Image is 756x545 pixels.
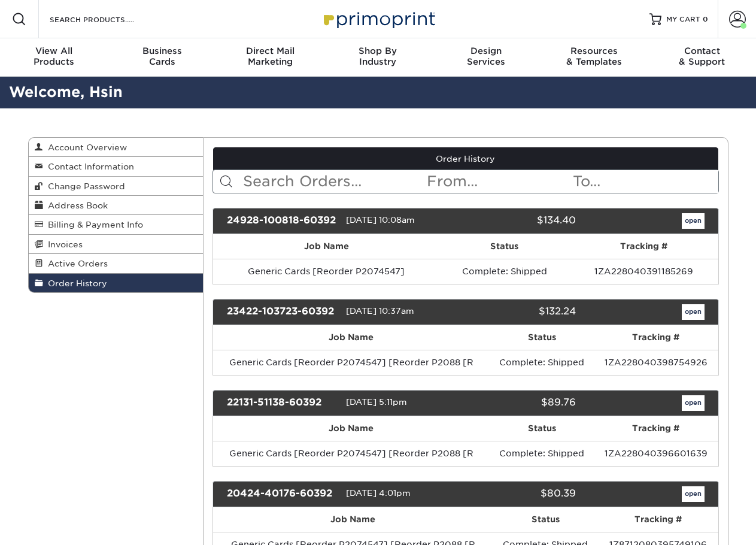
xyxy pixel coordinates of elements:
th: Status [490,325,594,350]
span: Address Book [43,201,108,210]
th: Tracking # [594,325,718,350]
th: Tracking # [599,507,718,532]
a: Contact& Support [648,38,756,77]
span: Shop By [324,46,432,56]
div: 22131-51138-60392 [218,395,346,411]
a: Direct MailMarketing [216,38,324,77]
span: Active Orders [43,259,108,268]
span: [DATE] 4:01pm [346,488,411,498]
td: Generic Cards [Reorder P2074547] [Reorder P2088 [R [213,350,490,375]
div: Services [432,46,540,67]
a: Active Orders [29,254,204,273]
a: Contact Information [29,157,204,176]
span: 0 [703,15,708,23]
td: Generic Cards [Reorder P2074547] [213,259,439,284]
input: To... [572,170,718,193]
div: Marketing [216,46,324,67]
span: Contact Information [43,162,134,171]
a: open [682,304,705,320]
a: Change Password [29,177,204,196]
img: Primoprint [318,6,438,32]
a: open [682,486,705,502]
td: Complete: Shipped [490,441,594,466]
th: Status [493,507,599,532]
div: & Support [648,46,756,67]
div: $132.24 [457,304,585,320]
span: Billing & Payment Info [43,220,143,229]
input: SEARCH PRODUCTS..... [48,12,165,26]
a: Address Book [29,196,204,215]
span: Invoices [43,240,83,249]
span: Design [432,46,540,56]
span: [DATE] 10:37am [346,306,414,316]
a: Shop ByIndustry [324,38,432,77]
th: Tracking # [594,416,718,441]
div: Industry [324,46,432,67]
div: $134.40 [457,213,585,229]
div: & Templates [540,46,648,67]
th: Job Name [213,325,490,350]
td: 1ZA228040398754926 [594,350,718,375]
div: Cards [108,46,215,67]
div: $89.76 [457,395,585,411]
div: $80.39 [457,486,585,502]
span: Direct Mail [216,46,324,56]
th: Job Name [213,507,493,532]
a: open [682,395,705,411]
span: Contact [648,46,756,56]
th: Tracking # [569,234,718,259]
th: Job Name [213,234,439,259]
span: Account Overview [43,143,127,152]
span: [DATE] 5:11pm [346,397,407,407]
span: Resources [540,46,648,56]
a: open [682,213,705,229]
th: Job Name [213,416,490,441]
td: Complete: Shipped [439,259,569,284]
a: Order History [29,274,204,292]
div: 24928-100818-60392 [218,213,346,229]
td: Complete: Shipped [490,350,594,375]
td: 1ZA228040396601639 [594,441,718,466]
th: Status [490,416,594,441]
a: BusinessCards [108,38,215,77]
th: Status [439,234,569,259]
input: From... [426,170,572,193]
span: Change Password [43,181,125,191]
a: Billing & Payment Info [29,215,204,234]
a: Resources& Templates [540,38,648,77]
td: 1ZA228040391185269 [569,259,718,284]
span: [DATE] 10:08am [346,215,415,225]
input: Search Orders... [242,170,426,193]
span: Order History [43,278,107,288]
a: Order History [213,147,718,170]
a: Invoices [29,235,204,254]
a: Account Overview [29,138,204,157]
span: Business [108,46,215,56]
a: DesignServices [432,38,540,77]
td: Generic Cards [Reorder P2074547] [Reorder P2088 [R [213,441,490,466]
div: 20424-40176-60392 [218,486,346,502]
span: MY CART [666,14,700,25]
div: 23422-103723-60392 [218,304,346,320]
